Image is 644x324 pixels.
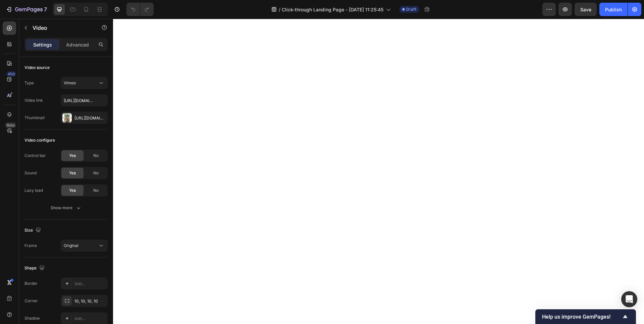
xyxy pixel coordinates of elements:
div: Shape [24,264,46,273]
div: Add... [74,316,106,322]
button: 7 [3,3,50,16]
p: Video [33,24,90,32]
span: Click-through Landing Page - [DATE] 11:25:45 [282,6,383,13]
div: Border [24,280,38,287]
div: Video link [24,97,43,103]
div: Undo/Redo [126,3,154,16]
div: Type [24,80,34,86]
span: Save [580,7,591,12]
span: Yes [69,187,76,193]
div: Corner [24,298,38,304]
div: Sound [24,170,37,176]
p: Advanced [66,41,89,48]
button: Save [575,3,597,16]
span: Yes [69,170,76,176]
p: 7 [44,5,47,13]
span: No [93,170,99,176]
span: Draft [406,6,416,12]
div: Add... [74,281,106,287]
div: 10, 10, 10, 10 [74,298,106,304]
div: Thumbnail [24,115,45,121]
div: Lazy load [24,187,43,193]
div: Video configure [24,137,55,143]
div: Frame [24,243,37,249]
div: Show more [51,205,82,211]
button: Vimeo [61,77,108,89]
span: Vimeo [64,80,76,85]
div: Publish [605,6,622,13]
div: Shadow [24,315,40,321]
input: Insert video url here [61,94,108,106]
button: Show survey - Help us improve GemPages! [542,313,629,321]
span: Original [64,243,78,248]
span: Help us improve GemPages! [542,314,621,320]
p: Settings [33,41,52,48]
button: Show more [24,202,108,214]
span: No [93,153,99,159]
div: 450 [6,71,16,77]
div: Video source [24,65,50,71]
button: Publish [599,3,628,16]
div: [URL][DOMAIN_NAME] [74,115,106,121]
div: Size [24,226,42,235]
span: No [93,187,99,193]
div: Beta [5,123,16,128]
span: Yes [69,153,76,159]
iframe: Design area [113,19,644,324]
button: Original [61,240,108,252]
span: / [279,6,280,13]
div: Open Intercom Messenger [621,291,637,307]
div: Control bar [24,153,46,159]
